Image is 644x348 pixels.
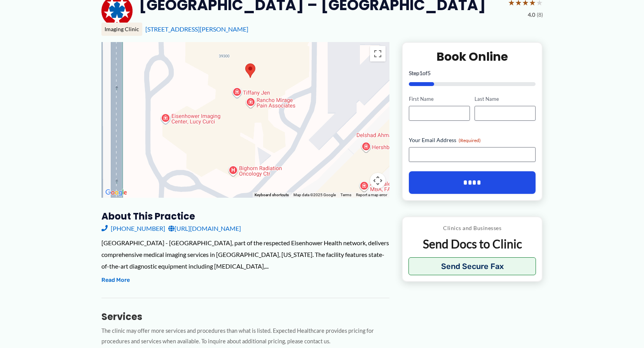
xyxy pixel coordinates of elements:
[409,49,536,64] h2: Book Online
[409,70,536,76] p: Step of
[356,193,387,197] a: Report a map error
[370,173,386,188] button: Map camera controls
[103,188,129,198] img: Google
[103,188,129,198] a: Open this area in Google Maps (opens a new window)
[340,193,351,197] a: Terms
[408,223,536,233] p: Clinics and Businesses
[409,136,536,144] label: Your Email Address
[101,210,389,222] h3: About this practice
[255,192,289,198] button: Keyboard shortcuts
[428,70,431,76] span: 5
[409,95,470,103] label: First Name
[101,311,389,323] h3: Services
[293,193,336,197] span: Map data ©2025 Google
[101,326,389,347] p: The clinic may offer more services and procedures than what is listed. Expected Healthcare provid...
[537,10,543,20] span: (8)
[475,95,536,103] label: Last Name
[408,257,536,275] button: Send Secure Fax
[101,276,130,285] button: Read More
[370,46,386,62] button: Toggle fullscreen view
[528,10,535,20] span: 4.0
[419,70,422,76] span: 1
[408,236,536,251] p: Send Docs to Clinic
[145,25,248,33] a: [STREET_ADDRESS][PERSON_NAME]
[459,137,481,143] span: (Required)
[101,237,389,272] div: [GEOGRAPHIC_DATA] - [GEOGRAPHIC_DATA], part of the respected Eisenhower Health network, delivers ...
[168,223,241,234] a: [URL][DOMAIN_NAME]
[101,23,142,36] div: Imaging Clinic
[101,223,165,234] a: [PHONE_NUMBER]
